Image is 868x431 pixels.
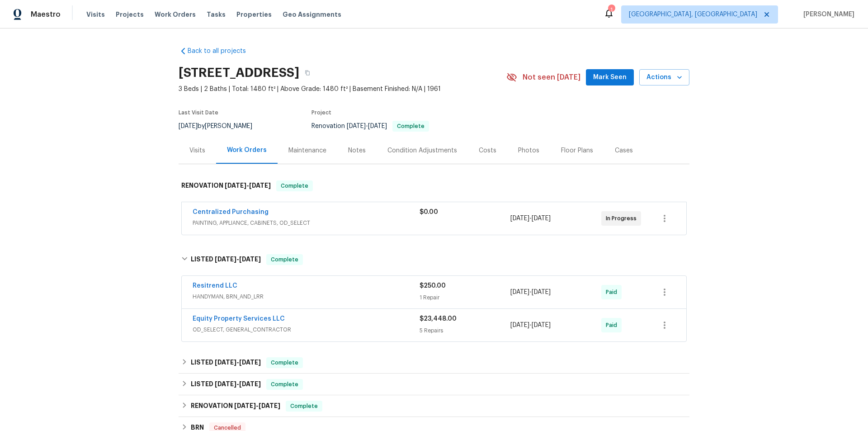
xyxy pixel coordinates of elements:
[227,146,267,155] div: Work Orders
[606,321,621,330] span: Paid
[239,256,261,262] span: [DATE]
[193,325,420,334] span: OD_SELECT, GENERAL_CONTRACTOR
[179,374,689,395] div: LISTED [DATE]-[DATE]Complete
[179,171,689,200] div: RENOVATION [DATE]-[DATE]Complete
[225,182,246,189] span: [DATE]
[510,214,551,223] span: -
[606,214,640,223] span: In Progress
[646,72,682,83] span: Actions
[236,10,272,19] span: Properties
[191,401,280,412] h6: RENOVATION
[586,69,634,86] button: Mark Seen
[215,381,236,387] span: [DATE]
[215,359,236,365] span: [DATE]
[179,352,689,374] div: LISTED [DATE]-[DATE]Complete
[249,182,271,189] span: [DATE]
[518,146,539,155] div: Photos
[267,358,302,367] span: Complete
[215,256,236,262] span: [DATE]
[191,357,261,368] h6: LISTED
[420,283,446,289] span: $250.00
[86,10,105,19] span: Visits
[288,146,326,155] div: Maintenance
[179,395,689,417] div: RENOVATION [DATE]-[DATE]Complete
[189,146,205,155] div: Visits
[193,292,420,301] span: HANDYMAN, BRN_AND_LRR
[510,289,529,295] span: [DATE]
[800,10,854,19] span: [PERSON_NAME]
[639,69,689,86] button: Actions
[283,10,341,19] span: Geo Assignments
[368,123,387,129] span: [DATE]
[606,288,621,297] span: Paid
[234,403,256,409] span: [DATE]
[420,326,510,335] div: 5 Repairs
[510,321,551,330] span: -
[420,209,438,215] span: $0.00
[387,146,457,155] div: Condition Adjustments
[239,359,261,365] span: [DATE]
[181,180,271,191] h6: RENOVATION
[225,182,271,189] span: -
[299,65,316,81] button: Copy Address
[523,73,580,82] span: Not seen [DATE]
[593,72,627,83] span: Mark Seen
[215,256,261,262] span: -
[311,110,331,115] span: Project
[179,110,218,115] span: Last Visit Date
[608,5,614,14] div: 1
[215,381,261,387] span: -
[287,402,321,411] span: Complete
[207,11,226,18] span: Tasks
[193,209,269,215] a: Centralized Purchasing
[179,123,198,129] span: [DATE]
[510,288,551,297] span: -
[348,146,366,155] div: Notes
[179,68,299,77] h2: [STREET_ADDRESS]
[179,85,506,94] span: 3 Beds | 2 Baths | Total: 1480 ft² | Above Grade: 1480 ft² | Basement Finished: N/A | 1961
[532,215,551,222] span: [DATE]
[193,218,420,227] span: PAINTING, APPLIANCE, CABINETS, OD_SELECT
[615,146,633,155] div: Cases
[420,316,457,322] span: $23,448.00
[347,123,366,129] span: [DATE]
[420,293,510,302] div: 1 Repair
[179,121,263,132] div: by [PERSON_NAME]
[215,359,261,365] span: -
[510,322,529,328] span: [DATE]
[311,123,429,129] span: Renovation
[179,47,265,56] a: Back to all projects
[193,283,237,289] a: Resitrend LLC
[259,403,280,409] span: [DATE]
[267,380,302,389] span: Complete
[116,10,144,19] span: Projects
[191,379,261,390] h6: LISTED
[155,10,196,19] span: Work Orders
[347,123,387,129] span: -
[179,245,689,274] div: LISTED [DATE]-[DATE]Complete
[629,10,757,19] span: [GEOGRAPHIC_DATA], [GEOGRAPHIC_DATA]
[561,146,593,155] div: Floor Plans
[532,322,551,328] span: [DATE]
[532,289,551,295] span: [DATE]
[393,123,428,129] span: Complete
[31,10,61,19] span: Maestro
[277,181,312,190] span: Complete
[510,215,529,222] span: [DATE]
[193,316,285,322] a: Equity Property Services LLC
[191,254,261,265] h6: LISTED
[239,381,261,387] span: [DATE]
[479,146,496,155] div: Costs
[234,403,280,409] span: -
[267,255,302,264] span: Complete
